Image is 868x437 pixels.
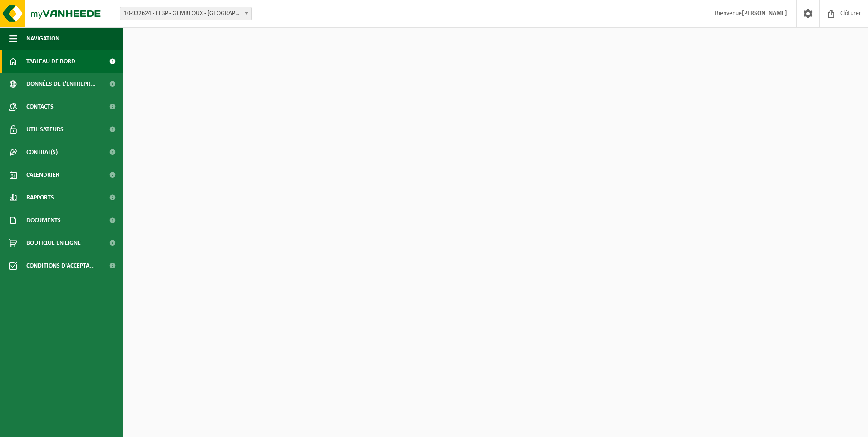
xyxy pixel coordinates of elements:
[26,209,61,232] span: Documents
[26,27,59,50] span: Navigation
[120,7,252,20] span: 10-932624 - EESP - GEMBLOUX - GEMBLOUX
[26,186,54,209] span: Rapports
[26,164,59,186] span: Calendrier
[26,95,54,118] span: Contacts
[26,50,75,73] span: Tableau de bord
[742,10,787,17] strong: [PERSON_NAME]
[26,73,96,95] span: Données de l'entrepr...
[26,118,64,141] span: Utilisateurs
[120,7,251,20] span: 10-932624 - EESP - GEMBLOUX - GEMBLOUX
[26,232,81,254] span: Boutique en ligne
[26,254,95,277] span: Conditions d'accepta...
[26,141,58,164] span: Contrat(s)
